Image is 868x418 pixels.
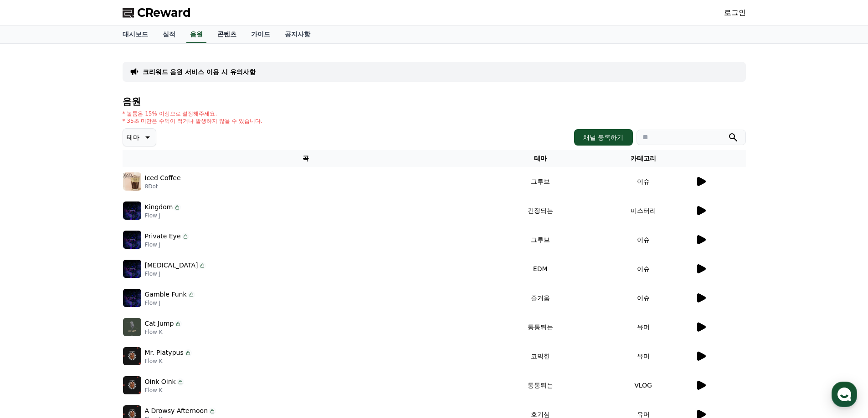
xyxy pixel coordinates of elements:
a: 콘텐츠 [210,26,244,43]
p: 8Dot [145,183,181,190]
p: Flow J [145,212,181,219]
td: 유머 [592,342,695,371]
a: 로그인 [724,7,746,18]
th: 곡 [123,150,489,167]
img: music [123,318,141,336]
img: music [123,201,141,220]
a: 크리워드 음원 서비스 이용 시 유의사항 [143,67,256,76]
a: 설정 [118,288,175,311]
span: 대화 [83,302,94,310]
img: music [123,376,141,394]
p: Flow J [145,241,189,248]
p: 테마 [127,131,139,144]
p: Gamble Funk [145,290,187,299]
p: [MEDICAL_DATA] [145,261,198,270]
span: 홈 [29,302,34,309]
span: CReward [137,5,191,20]
button: 테마 [123,128,156,146]
p: Iced Coffee [145,173,181,183]
td: 이슈 [592,254,695,283]
a: 홈 [3,288,60,311]
a: 대시보드 [115,26,155,43]
td: 코믹한 [489,342,592,371]
p: Flow J [145,270,206,277]
td: 통통튀는 [489,312,592,342]
a: 가이드 [244,26,277,43]
th: 카테고리 [592,150,695,167]
p: Flow K [145,328,182,336]
p: * 35초 미만은 수익이 적거나 발생하지 않을 수 있습니다. [123,117,263,125]
td: 긴장되는 [489,196,592,225]
img: music [123,347,141,365]
a: 대화 [60,288,118,311]
td: 즐거움 [489,283,592,312]
td: EDM [489,254,592,283]
td: 통통튀는 [489,371,592,400]
td: 미스터리 [592,196,695,225]
td: 이슈 [592,283,695,312]
span: 설정 [141,302,152,309]
p: Oink Oink [145,377,176,387]
button: 채널 등록하기 [574,129,632,146]
p: Flow J [145,299,195,307]
p: Flow K [145,387,184,394]
td: 이슈 [592,167,695,196]
a: 공지사항 [277,26,318,43]
p: Private Eye [145,232,181,241]
p: Flow K [145,358,192,365]
a: CReward [123,5,191,20]
p: * 볼륨은 15% 이상으로 설정해주세요. [123,110,263,117]
img: music [123,289,141,307]
td: VLOG [592,371,695,400]
td: 유머 [592,312,695,342]
img: music [123,260,141,278]
img: music [123,231,141,249]
th: 테마 [489,150,592,167]
p: Cat Jump [145,319,174,328]
img: music [123,172,141,191]
p: Kingdom [145,202,173,212]
p: A Drowsy Afternoon [145,406,208,416]
a: 실적 [155,26,183,43]
a: 음원 [186,26,206,43]
td: 이슈 [592,225,695,254]
td: 그루브 [489,167,592,196]
p: Mr. Platypus [145,348,184,358]
h4: 음원 [123,96,746,106]
td: 그루브 [489,225,592,254]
